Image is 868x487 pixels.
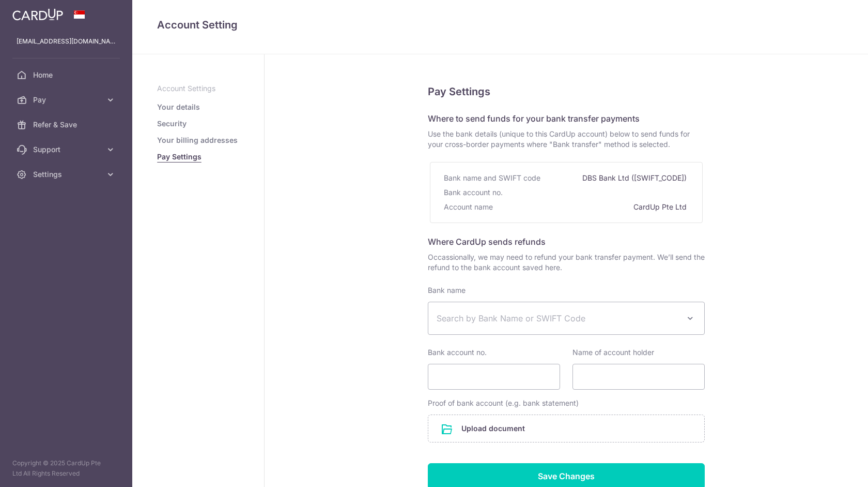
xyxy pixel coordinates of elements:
span: translation missing: en.refund_bank_accounts.show.title.account_setting [157,19,238,31]
span: Search by Bank Name or SWIFT Code [437,312,679,324]
span: Refer & Save [33,120,101,130]
h5: Pay Settings [428,83,705,100]
a: Your details [157,102,200,112]
div: Account name [444,200,495,214]
p: [EMAIL_ADDRESS][DOMAIN_NAME] [17,36,116,47]
div: Bank account no. [444,185,505,200]
iframe: Opens a widget where you can find more information [801,456,858,482]
span: Home [33,70,101,80]
span: Where CardUp sends refunds [428,237,546,247]
p: Account Settings [157,83,239,94]
span: Occassionally, we may need to refund your bank transfer payment. We’ll send the refund to the ban... [428,252,705,273]
label: Bank name [428,285,466,296]
a: Security [157,119,187,129]
span: Settings [33,169,101,180]
label: Name of account holder [572,347,654,358]
span: Support [33,144,101,155]
span: Pay [33,95,101,105]
div: DBS Bank Ltd ([SWIFT_CODE]) [582,171,689,185]
a: Your billing addresses [157,135,238,145]
div: Bank name and SWIFT code [444,171,542,185]
label: Bank account no. [428,347,487,358]
span: Use the bank details (unique to this CardUp account) below to send funds for your cross-border pa... [428,129,705,150]
a: Pay Settings [157,152,202,162]
img: CardUp [12,8,63,21]
label: Proof of bank account (e.g. bank statement) [428,398,579,408]
div: Upload document [428,415,705,442]
span: Where to send funds for your bank transfer payments [428,113,640,124]
div: CardUp Pte Ltd [633,200,689,214]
